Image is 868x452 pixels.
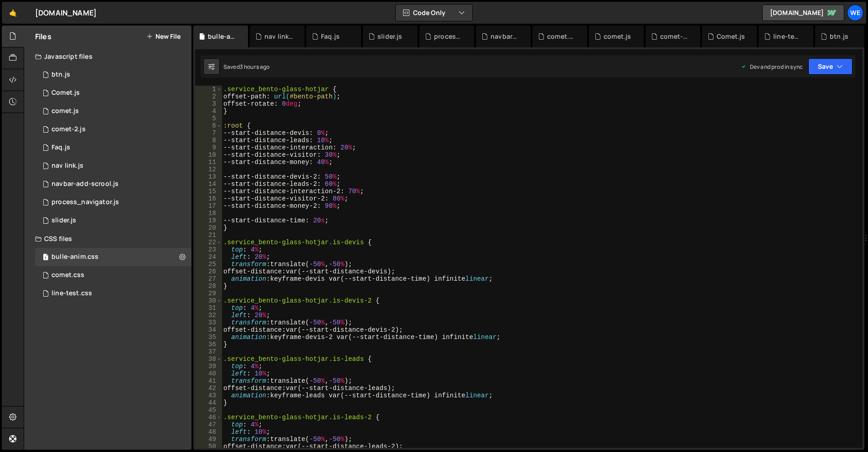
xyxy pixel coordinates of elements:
div: 14 [195,180,222,188]
div: bulle-anim.css [52,253,98,261]
div: process_navigator.js [434,32,463,41]
div: 42 [195,385,222,392]
div: 45 [195,406,222,414]
div: 17167/47401.js [35,66,191,84]
a: We [847,5,863,21]
div: 17167/47672.js [35,139,191,157]
div: 2 [195,93,222,100]
div: 9 [195,144,222,151]
div: 5 [195,115,222,122]
div: 18 [195,210,222,217]
div: 23 [195,246,222,253]
div: 24 [195,253,222,261]
div: 33 [195,319,222,326]
div: 50 [195,443,222,450]
div: comet.js [52,107,79,115]
div: bulle-anim.css [208,32,237,41]
div: 13 [195,173,222,180]
div: 37 [195,348,222,355]
div: 41 [195,377,222,385]
div: navbar-add-scrool.js [52,180,119,188]
div: 28 [195,282,222,290]
div: comet-2.js [52,125,86,134]
div: 17 [195,202,222,210]
div: 7 [195,129,222,137]
div: 10 [195,151,222,159]
div: process_navigator.js [52,198,119,206]
div: 22 [195,239,222,246]
div: comet.css [547,32,576,41]
div: comet.js [604,32,631,41]
div: 17167/47405.js [35,120,191,139]
div: 47 [195,421,222,428]
div: 17167/47443.js [35,175,191,193]
div: comet-2.js [660,32,689,41]
div: 8 [195,137,222,144]
div: Javascript files [24,47,191,66]
div: [DOMAIN_NAME] [35,7,97,18]
div: 11 [195,159,222,166]
div: CSS files [24,230,191,248]
div: 17167/47522.js [35,211,191,230]
div: nav link.js [52,162,83,170]
div: Saved [223,63,270,71]
div: btn.js [830,32,848,41]
div: 44 [195,399,222,406]
div: 48 [195,428,222,436]
div: 12 [195,166,222,173]
a: 🤙 [2,2,24,24]
button: New File [146,33,181,40]
div: line-test.css [773,32,802,41]
div: Faq.js [52,144,70,152]
div: 15 [195,188,222,195]
div: 31 [195,304,222,312]
div: 21 [195,231,222,239]
div: 30 [195,297,222,304]
div: comet.css [52,271,84,279]
div: btn.js [52,71,70,79]
span: 1 [43,254,48,262]
div: Dev and prod in sync [741,63,803,71]
div: 32 [195,312,222,319]
div: 19 [195,217,222,224]
div: 3 [195,100,222,108]
div: Faq.js [321,32,340,41]
div: 43 [195,392,222,399]
div: 34 [195,326,222,334]
div: 25 [195,261,222,268]
div: 17167/47512.js [35,157,191,175]
button: Save [808,58,852,75]
div: 35 [195,334,222,341]
div: 26 [195,268,222,275]
div: 17167/47403.css [35,284,191,303]
div: 16 [195,195,222,202]
div: 17167/47404.js [35,84,191,102]
div: 17167/47408.css [35,266,191,284]
div: 36 [195,341,222,348]
div: 17167/47466.js [35,193,191,211]
div: 6 [195,122,222,129]
div: 38 [195,355,222,363]
div: 40 [195,370,222,377]
div: 46 [195,414,222,421]
div: 17167/47407.js [35,102,191,120]
div: Comet.js [717,32,745,41]
div: 1 [195,86,222,93]
div: navbar-add-scrool.js [491,32,520,41]
div: line-test.css [52,289,92,298]
div: 39 [195,363,222,370]
button: Code Only [396,5,472,21]
div: 29 [195,290,222,297]
div: slider.js [52,216,76,225]
div: nav link.js [264,32,294,41]
div: slider.js [377,32,402,41]
div: 17167/47828.css [35,248,191,266]
div: 20 [195,224,222,231]
div: 49 [195,436,222,443]
h2: Files [35,31,52,41]
div: 3 hours ago [240,63,270,71]
div: 27 [195,275,222,282]
div: Comet.js [52,89,80,97]
div: 4 [195,108,222,115]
